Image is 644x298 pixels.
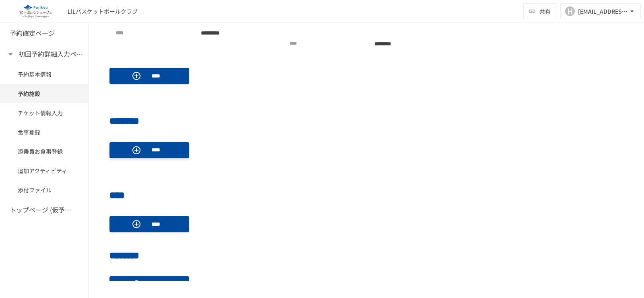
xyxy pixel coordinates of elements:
[560,3,641,19] button: H[EMAIL_ADDRESS][PERSON_NAME][DOMAIN_NAME]
[10,28,55,39] h6: 予約確定ページ
[523,3,557,19] button: 共有
[18,147,70,156] span: 添乗員お食事登録
[578,6,628,16] div: [EMAIL_ADDRESS][PERSON_NAME][DOMAIN_NAME]
[18,108,70,117] span: チケット情報入力
[68,7,138,16] div: LlLバスケットボールクラブ
[19,49,83,59] h6: 初回予約詳細入力ページ
[18,166,70,175] span: 追加アクティビティ
[18,186,70,194] span: 添付ファイル
[10,205,74,215] h6: トップページ (仮予約一覧)
[18,128,70,137] span: 食事登録
[539,7,551,16] span: 共有
[18,70,70,79] span: 予約基本情報
[565,6,575,16] div: H
[18,89,70,98] span: 予約施設
[10,5,61,18] img: eQeGXtYPV2fEKIA3pizDiVdzO5gJTl2ahLbsPaD2E4R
